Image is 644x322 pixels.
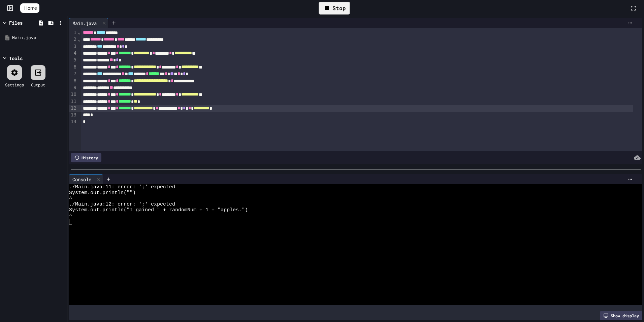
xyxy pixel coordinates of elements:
div: 7 [69,71,77,77]
span: ^ [69,213,72,219]
span: System.out.println("") [69,190,136,196]
div: 10 [69,91,77,98]
div: 5 [69,57,77,63]
div: 1 [69,29,77,36]
div: 6 [69,64,77,71]
div: 13 [69,112,77,118]
span: ./Main.java:11: error: ';' expected [69,184,175,190]
div: Output [31,82,45,88]
div: 14 [69,118,77,125]
a: Home [20,3,39,13]
div: 12 [69,105,77,112]
span: ./Main.java:12: error: ';' expected [69,202,175,207]
div: Tools [9,55,23,62]
div: Main.java [12,34,65,41]
div: 3 [69,43,77,50]
div: 9 [69,84,77,91]
div: Console [69,176,95,183]
div: 8 [69,78,77,84]
div: Main.java [69,18,108,28]
div: Settings [5,82,24,88]
span: Home [24,5,37,11]
div: 11 [69,98,77,105]
div: Files [9,19,23,26]
div: History [71,153,101,162]
span: System.out.println("I gained " + randomNum + 1 + "apples.") [69,207,248,213]
div: Main.java [69,20,100,27]
span: Fold line [77,30,81,35]
div: 2 [69,36,77,43]
span: ^ [69,196,72,202]
div: Show display [600,311,642,320]
div: Console [69,174,103,184]
div: 4 [69,50,77,57]
span: Fold line [77,37,81,42]
div: Stop [319,2,350,15]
